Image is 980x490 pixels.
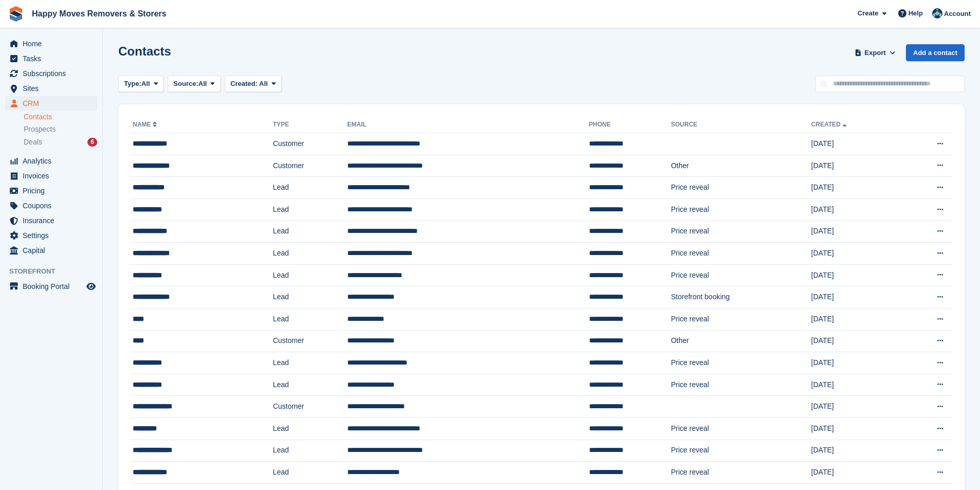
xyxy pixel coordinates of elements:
[811,198,901,221] td: [DATE]
[273,418,347,440] td: Lead
[811,243,901,265] td: [DATE]
[23,184,84,198] span: Pricing
[811,330,901,352] td: [DATE]
[23,213,84,228] span: Insurance
[273,117,347,133] th: Type
[671,330,811,352] td: Other
[811,133,901,155] td: [DATE]
[811,440,901,462] td: [DATE]
[906,44,965,61] a: Add a contact
[23,81,84,96] span: Sites
[671,418,811,440] td: Price reveal
[671,243,811,265] td: Price reveal
[932,8,942,19] img: Admin
[671,155,811,177] td: Other
[811,374,901,396] td: [DATE]
[811,221,901,243] td: [DATE]
[199,79,207,89] span: All
[811,308,901,330] td: [DATE]
[671,440,811,462] td: Price reveal
[23,51,84,66] span: Tasks
[9,266,102,277] span: Storefront
[671,308,811,330] td: Price reveal
[589,117,671,133] th: Phone
[811,264,901,286] td: [DATE]
[5,243,97,258] a: menu
[5,96,97,111] a: menu
[5,169,97,183] a: menu
[273,462,347,484] td: Lead
[811,462,901,484] td: [DATE]
[23,96,84,111] span: CRM
[24,112,97,122] a: Contacts
[23,228,84,243] span: Settings
[23,243,84,258] span: Capital
[133,121,159,128] a: Name
[908,8,923,19] span: Help
[671,286,811,308] td: Storefront booking
[118,44,171,58] h1: Contacts
[5,154,97,168] a: menu
[5,213,97,228] a: menu
[273,133,347,155] td: Customer
[273,286,347,308] td: Lead
[118,76,164,93] button: Type: All
[124,79,141,89] span: Type:
[811,352,901,374] td: [DATE]
[273,308,347,330] td: Lead
[671,221,811,243] td: Price reveal
[141,79,150,89] span: All
[811,418,901,440] td: [DATE]
[5,81,97,96] a: menu
[225,76,281,93] button: Created: All
[671,264,811,286] td: Price reveal
[8,6,24,22] img: stora-icon-8386f47178a22dfd0bd8f6a31ec36ba5ce8667c1dd55bd0f319d3a0aa187defe.svg
[24,124,97,135] a: Prospects
[273,330,347,352] td: Customer
[168,76,221,93] button: Source: All
[811,155,901,177] td: [DATE]
[23,154,84,168] span: Analytics
[273,440,347,462] td: Lead
[23,198,84,213] span: Coupons
[5,37,97,51] a: menu
[23,37,84,51] span: Home
[28,5,170,22] a: Happy Moves Removers & Storers
[858,8,878,19] span: Create
[671,177,811,199] td: Price reveal
[671,198,811,221] td: Price reveal
[347,117,589,133] th: Email
[273,155,347,177] td: Customer
[671,374,811,396] td: Price reveal
[273,396,347,418] td: Customer
[23,66,84,81] span: Subscriptions
[852,44,898,61] button: Export
[671,462,811,484] td: Price reveal
[811,396,901,418] td: [DATE]
[273,221,347,243] td: Lead
[259,80,268,87] span: All
[24,137,97,148] a: Deals 6
[944,9,971,19] span: Account
[24,137,42,147] span: Deals
[273,374,347,396] td: Lead
[173,79,198,89] span: Source:
[811,286,901,308] td: [DATE]
[87,138,97,147] div: 6
[671,352,811,374] td: Price reveal
[273,198,347,221] td: Lead
[5,51,97,66] a: menu
[5,279,97,294] a: menu
[811,177,901,199] td: [DATE]
[273,243,347,265] td: Lead
[273,264,347,286] td: Lead
[5,66,97,81] a: menu
[5,228,97,243] a: menu
[23,169,84,183] span: Invoices
[5,198,97,213] a: menu
[230,80,258,87] span: Created:
[671,117,811,133] th: Source
[865,48,886,58] span: Export
[23,279,84,294] span: Booking Portal
[5,184,97,198] a: menu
